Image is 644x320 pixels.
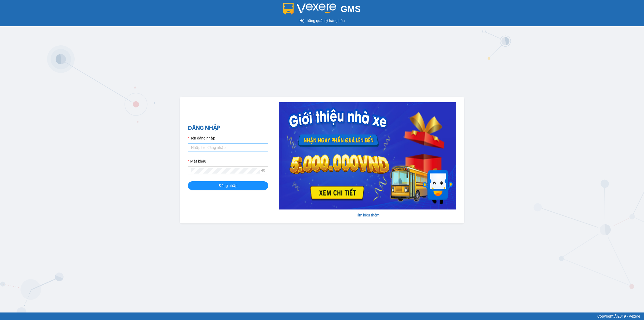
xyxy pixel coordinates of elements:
div: Copyright 2019 - Vexere [4,313,640,319]
label: Mật khẩu [188,158,206,164]
h2: ĐĂNG NHẬP [188,124,268,133]
label: Tên đăng nhập [188,135,215,141]
div: Hệ thống quản lý hàng hóa [1,18,643,24]
img: banner-0 [279,102,456,209]
a: GMS [283,8,361,12]
img: logo 2 [283,3,336,14]
input: Tên đăng nhập [188,143,268,152]
span: GMS [341,4,361,14]
button: Đăng nhập [188,181,268,190]
span: Đăng nhập [219,183,237,189]
span: eye-invisible [261,169,265,172]
span: copyright [614,314,617,318]
input: Mật khẩu [191,168,260,174]
div: Tìm hiểu thêm [279,212,456,218]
